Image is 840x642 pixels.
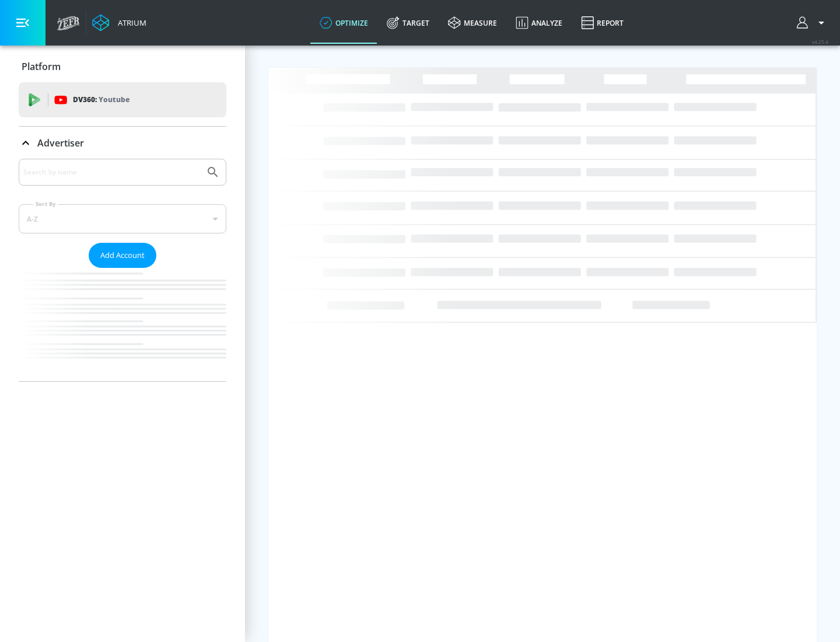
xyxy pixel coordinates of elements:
[89,243,156,268] button: Add Account
[19,50,226,83] div: Platform
[23,165,200,180] input: Search by name
[439,2,506,44] a: measure
[19,127,226,159] div: Advertiser
[572,2,633,44] a: Report
[100,249,145,262] span: Add Account
[92,14,146,32] a: Atrium
[113,18,146,28] div: Atrium
[812,39,828,45] span: v 4.25.4
[73,93,129,106] p: DV360:
[19,268,226,381] nav: list of Advertiser
[22,60,61,73] p: Platform
[377,2,439,44] a: Target
[33,200,58,208] label: Sort By
[19,204,226,233] div: A-Z
[19,82,226,117] div: DV360: Youtube
[37,137,84,149] p: Advertiser
[19,159,226,381] div: Advertiser
[99,93,129,106] p: Youtube
[310,2,377,44] a: optimize
[506,2,572,44] a: Analyze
